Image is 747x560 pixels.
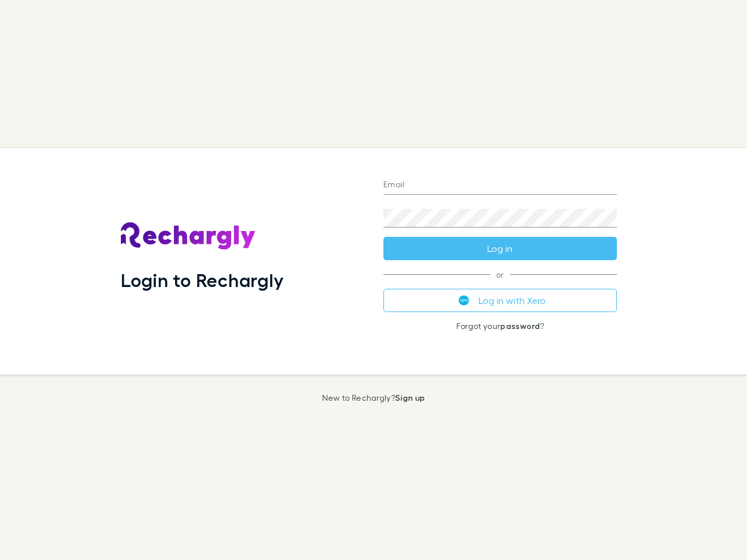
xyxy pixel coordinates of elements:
a: password [500,321,540,331]
a: Sign up [395,393,425,402]
h1: Login to Rechargly [121,269,284,291]
p: Forgot your ? [383,321,617,331]
img: Xero's logo [459,295,469,306]
p: New to Rechargly? [322,393,425,402]
img: Rechargly's Logo [121,222,256,250]
button: Log in [383,237,617,260]
button: Log in with Xero [383,289,617,312]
